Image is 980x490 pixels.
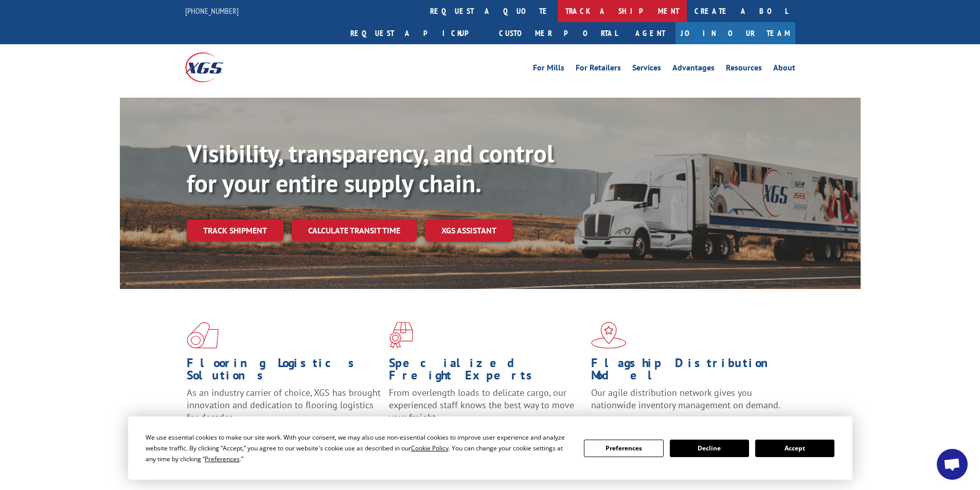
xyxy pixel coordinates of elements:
[937,449,968,480] div: Open chat
[773,64,795,75] a: About
[491,22,625,44] a: Customer Portal
[389,387,583,432] p: From overlength loads to delicate cargo, our experienced staff knows the best way to move your fr...
[755,440,834,457] button: Accept
[389,357,583,387] h1: Specialized Freight Experts
[185,6,239,16] a: [PHONE_NUMBER]
[343,22,491,44] a: Request a pickup
[670,440,749,457] button: Decline
[584,440,663,457] button: Preferences
[591,357,786,387] h1: Flagship Distribution Model
[146,432,572,464] div: We use essential cookies to make our site work. With your consent, we may also use non-essential ...
[675,22,795,44] a: Join Our Team
[187,322,219,349] img: xgs-icon-total-supply-chain-intelligence-red
[411,444,449,452] span: Cookie Policy
[292,220,417,242] a: Calculate transit time
[625,22,675,44] a: Agent
[576,64,621,75] a: For Retailers
[187,220,283,241] a: Track shipment
[672,64,715,75] a: Advantages
[187,387,381,423] span: As an industry carrier of choice, XGS has brought innovation and dedication to flooring logistics...
[187,357,381,387] h1: Flooring Logistics Solutions
[591,322,627,349] img: xgs-icon-flagship-distribution-model-red
[205,455,240,463] span: Preferences
[726,64,762,75] a: Resources
[187,137,554,199] b: Visibility, transparency, and control for your entire supply chain.
[533,64,564,75] a: For Mills
[632,64,661,75] a: Services
[389,322,413,349] img: xgs-icon-focused-on-flooring-red
[128,416,852,480] div: Cookie Consent Prompt
[591,387,780,411] span: Our agile distribution network gives you nationwide inventory management on demand.
[425,220,513,242] a: XGS ASSISTANT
